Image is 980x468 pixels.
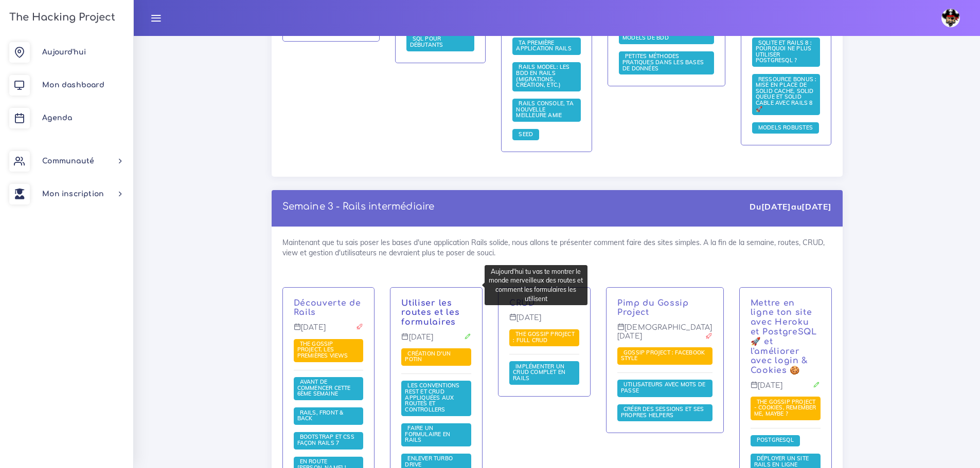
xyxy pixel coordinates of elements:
p: [DATE] [751,381,821,398]
a: Gossip Project : Facebook style [621,349,705,363]
a: Rails, front & back [297,409,344,422]
a: Découverte de Rails [294,298,361,317]
a: Utiliser les routes et les formulaires [401,298,459,327]
span: PostgreSQL [754,436,796,443]
a: Bootstrap et css façon Rails 7 [297,434,354,447]
div: Du au [750,201,831,213]
img: avatar [941,9,960,27]
span: Petites méthodes pratiques dans les bases de données [622,52,704,71]
p: [DATE] [294,323,364,340]
a: Semaine 3 - Rails intermédiaire [282,201,435,212]
span: Avant de commencer cette 6ème semaine [297,378,351,397]
a: Ta première application Rails [516,39,574,52]
span: Implémenter un CRUD complet en Rails [513,363,565,382]
span: Mon dashboard [42,81,104,89]
span: Models robustes [756,124,815,131]
a: SQLite et Rails 8 : Pourquoi ne plus utiliser PostgreSQL ? [756,39,812,64]
div: Aujourd'hui tu vas te montrer le monde merveilleux des routes et comment les formulaires les util... [485,265,587,305]
a: Models robustes [756,124,815,132]
a: Implémenter un CRUD complet en Rails [513,363,565,382]
a: CRUD [509,298,535,308]
a: SQL pour débutants [410,35,446,49]
a: Seed [516,130,536,138]
h3: The Hacking Project [6,12,115,23]
strong: [DATE] [801,201,831,212]
span: The Gossip Project : Full CRUD [513,330,575,344]
a: Créer des sessions et ses propres helpers [621,406,704,419]
span: Les conventions REST et CRUD appliquées aux Routes et Controllers [405,382,459,413]
p: Mettre en ligne ton site avec Heroku et PostgreSQL 🚀 et l'améliorer avec login & Cookies 🍪 [751,298,821,376]
a: Petites méthodes pratiques dans les bases de données [622,53,704,72]
span: Utilisateurs avec mots de passe [621,381,705,394]
a: The Gossip Project, les premières views [297,341,351,360]
span: Communauté [42,157,94,165]
strong: [DATE] [761,201,791,212]
span: The Gossip Project - Cookies, remember me, maybe ? [754,398,816,417]
span: Gossip Project : Facebook style [621,349,705,362]
a: Pimp du Gossip Project [617,298,689,317]
span: Déployer un site rails en ligne [754,455,809,468]
p: [DEMOGRAPHIC_DATA][DATE] [617,323,712,348]
span: Mon inscription [42,190,104,198]
a: Les conventions REST et CRUD appliquées aux Routes et Controllers [405,382,459,413]
span: Enlever Turbo Drive [405,455,453,468]
span: Agenda [42,114,72,122]
a: Création d'un potin [405,350,451,364]
a: Avant de commencer cette 6ème semaine [297,379,351,398]
a: Rails Console, ta nouvelle meilleure amie [516,100,574,119]
p: [DATE] [401,333,471,349]
a: Ressource Bonus : Mise en place de Solid Cache, Solid Queue et Solid Cable avec Rails 8 🚀 [756,76,817,113]
span: Rails Console, ta nouvelle meilleure amie [516,100,574,119]
span: Aujourd'hui [42,48,86,56]
span: Faire un formulaire en Rails [405,424,450,443]
span: Créer des sessions et ses propres helpers [621,405,704,419]
a: Faire un formulaire en Rails [405,425,450,444]
a: Utilisateurs avec mots de passe [621,381,705,395]
span: The Gossip Project, les premières views [297,340,351,359]
a: Rails Model: les BDD en Rails (migrations, création, etc.) [516,64,569,89]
